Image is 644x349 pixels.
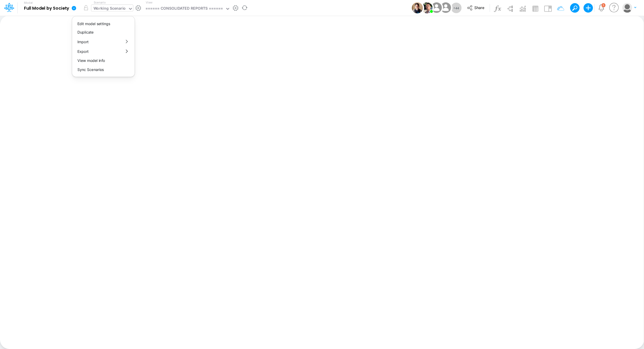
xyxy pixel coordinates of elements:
[421,2,433,13] img: User Image Icon
[474,5,484,10] span: Share
[145,6,223,12] div: ====== CONSOLIDATED REPORTS ======
[603,4,604,6] div: 3 unread items
[72,19,135,28] button: Edit model settings
[94,0,106,5] label: Scenario
[453,6,459,10] span: + 44
[72,56,135,65] button: View model info
[93,6,126,12] div: Working Scenario
[72,65,135,74] button: Sync Scenarios
[146,0,152,5] label: View
[464,4,488,13] button: Share
[430,1,443,14] img: User Image Icon
[72,46,135,56] button: Export
[598,4,605,11] a: Notifications
[412,2,423,13] img: User Image Icon
[72,37,135,46] button: Import
[24,6,69,11] b: Full Model by Society
[72,28,135,37] button: Duplicate
[439,1,452,14] img: User Image Icon
[24,1,33,5] label: Model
